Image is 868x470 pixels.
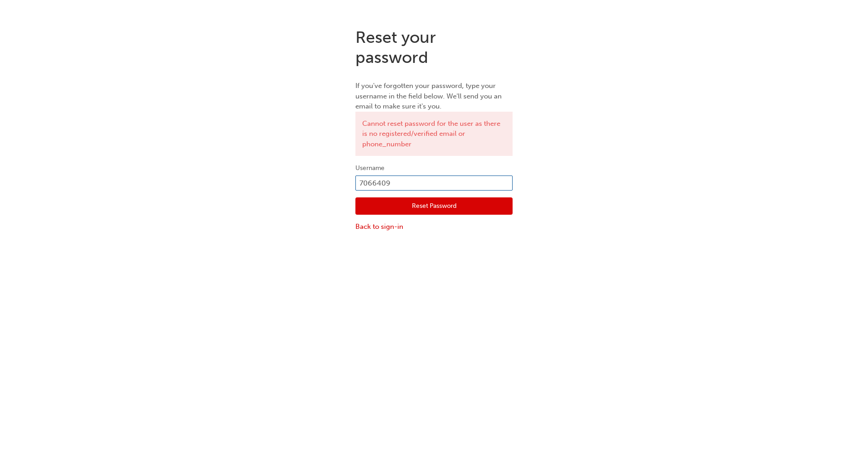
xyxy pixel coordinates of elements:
a: Back to sign-in [355,222,513,232]
label: Username [355,163,513,174]
button: Reset Password [355,197,513,215]
p: If you've forgotten your password, type your username in the field below. We'll send you an email... [355,81,513,112]
div: Cannot reset password for the user as there is no registered/verified email or phone_number [355,112,513,156]
h1: Reset your password [355,27,513,67]
input: Username [355,176,513,191]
